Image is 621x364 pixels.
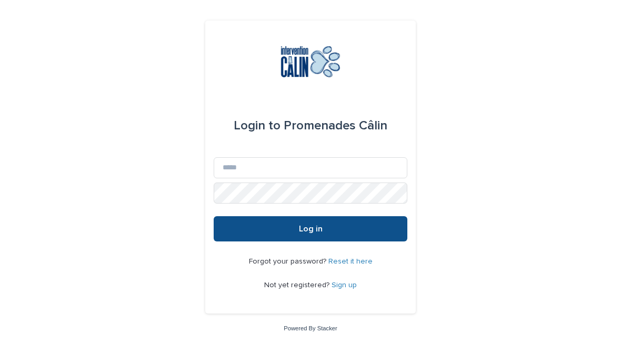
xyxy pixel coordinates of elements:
[264,281,332,289] span: Not yet registered?
[284,325,337,331] a: Powered By Stacker
[234,111,387,140] div: Promenades Câlin
[328,258,373,265] a: Reset it here
[234,119,281,132] span: Login to
[249,258,328,265] span: Forgot your password?
[214,216,407,241] button: Log in
[272,46,349,77] img: Y0SYDZVsQvbSeSFpbQoq
[299,225,323,233] span: Log in
[332,281,357,289] a: Sign up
